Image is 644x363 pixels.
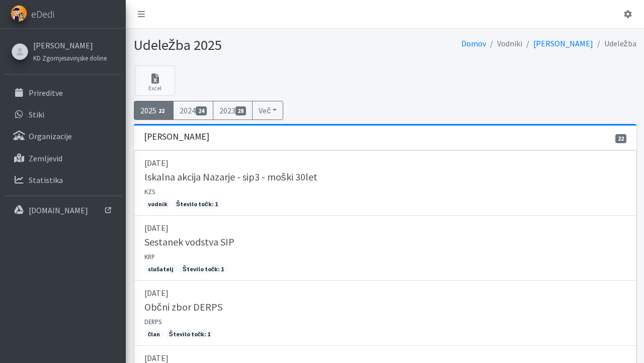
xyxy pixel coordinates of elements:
p: [DATE] [144,157,626,169]
h5: Občni zbor DERPS [144,301,222,313]
img: eDedi [11,5,27,22]
span: eDedi [31,7,54,22]
p: [DATE] [144,287,626,299]
span: Število točk: 1 [179,265,228,274]
a: [PERSON_NAME] [33,39,107,51]
span: 28 [235,106,247,115]
a: Prireditve [4,83,122,103]
a: Zemljevid [4,148,122,168]
li: Udeležba [593,36,636,51]
p: Statistika [29,175,63,185]
a: Organizacije [4,126,122,146]
h5: Iskalna akcija Nazarje - sip3 - moški 30let [144,171,317,183]
small: DERPS [144,318,162,326]
span: 22 [615,134,626,143]
span: vodnik [144,200,171,209]
a: [DOMAIN_NAME] [4,200,122,220]
p: Zemljevid [29,153,62,163]
span: 24 [196,106,207,115]
small: KD Zgornjesavinjske doline [33,54,107,62]
h1: Udeležba 2025 [134,36,381,54]
li: Vodniki [486,36,522,51]
h5: Sestanek vodstva SIP [144,236,234,248]
a: Domov [461,38,486,48]
a: [PERSON_NAME] [533,38,593,48]
a: 202522 [134,101,174,120]
p: Organizacije [29,131,72,141]
span: Število točk: 1 [173,200,221,209]
p: Stiki [29,109,44,119]
small: KZS [144,188,155,196]
a: [DATE] Sestanek vodstva SIP KRP slušatelj Število točk: 1 [134,216,636,281]
a: [DATE] Iskalna akcija Nazarje - sip3 - moški 30let KZS vodnik Število točk: 1 [134,150,636,216]
a: Excel [135,66,175,96]
span: slušatelj [144,265,178,274]
span: član [144,330,164,339]
span: 22 [156,106,168,115]
a: 202328 [213,101,253,120]
p: Prireditve [29,88,63,98]
h3: [PERSON_NAME] [144,132,209,142]
p: [DATE] [144,222,626,234]
button: Več [252,101,283,120]
span: Število točk: 1 [166,330,214,339]
a: Statistika [4,170,122,190]
small: KRP [144,253,155,261]
a: Stiki [4,104,122,125]
a: [DATE] Občni zbor DERPS DERPS član Število točk: 1 [134,281,636,346]
a: KD Zgornjesavinjske doline [33,51,107,64]
p: [DOMAIN_NAME] [29,205,88,215]
a: 202424 [173,101,213,120]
